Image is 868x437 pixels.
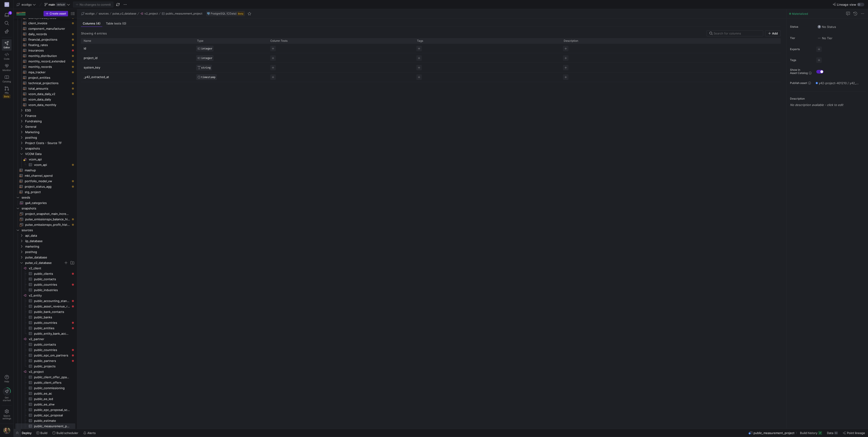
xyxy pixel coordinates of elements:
[790,68,808,75] span: Show in Asset Catalog
[15,173,75,178] div: Press SPACE to select this row.
[15,271,75,276] div: Press SPACE to select this row.
[841,429,867,437] button: Point lineage
[15,347,75,353] div: Press SPACE to select this row.
[790,37,813,40] span: Tier
[15,69,75,75] a: mpa_tracker​​​​​​​​​​
[15,271,75,276] a: public_clients​​​​​​​​​
[22,228,75,233] span: sources
[98,11,110,16] button: sources
[25,179,70,184] span: portfolio_model_vw​​​​​​​​​​
[2,73,12,85] a: Catalog
[772,32,778,35] span: Add
[15,402,75,407] a: public_ee_shw​​​​​​​​​
[166,12,202,15] span: public_measurement_project
[84,54,192,62] p: project_id
[15,233,75,238] div: Press SPACE to select this row.
[15,293,75,298] div: Press SPACE to select this row.
[28,91,70,97] span: vcom_data_daily_v2​​​​​​​​​​
[2,373,12,385] button: Help
[2,39,12,51] a: Editor
[15,20,75,26] div: Press SPACE to select this row.
[15,184,75,189] a: project_status_agg​​​​​​​​​​
[96,22,100,25] span: (4)
[15,287,75,293] div: Press SPACE to select this row.
[15,102,75,108] div: Press SPACE to select this row.
[15,293,75,298] a: v2_entity​​​​​​​​
[2,414,11,420] span: Space settings
[15,347,75,353] a: public_countries​​​​​​​​​
[25,184,70,189] span: project_status_agg​​​​​​​​​​
[15,48,75,53] a: insurances​​​​​​​​​​
[99,12,109,15] span: sources
[15,380,75,385] a: public_client_offers​​​​​​​​​
[15,124,75,129] div: Press SPACE to select this row.
[56,3,66,6] span: default
[8,11,12,15] div: 5
[87,431,96,435] span: Alerts
[161,11,203,16] button: public_measurement_project
[15,146,75,151] div: Press SPACE to select this row.
[15,189,75,195] a: stg_project​​​​​​​​​​
[15,336,75,342] a: v2_partner​​​​​​​​
[15,304,75,309] a: public_asset_revenue_recognitions​​​​​​​​​
[2,69,11,71] span: Monitor
[3,396,11,402] span: Get started
[34,282,70,287] span: public_countries​​​​​​​​​
[15,331,75,336] div: Press SPACE to select this row.
[15,157,75,162] div: Press SPACE to select this row.
[15,167,75,173] a: mashup​​​​​​​​​​
[15,358,75,363] div: Press SPACE to select this row.
[211,12,237,15] span: PostgreSQL (CData)
[15,391,75,396] a: public_ee_ac​​​​​​​​​
[15,363,75,369] div: Press SPACE to select this row.
[817,36,821,40] img: No tier
[15,31,75,37] a: daily_records​​​​​​​​​​
[417,39,423,42] span: Tags
[15,385,75,391] a: public_commissioning​​​​​​​​​
[15,59,75,64] div: Press SPACE to select this row.
[22,206,75,211] span: snapshots
[790,103,866,107] p: No description available - click to edit
[25,146,75,151] span: snapshots
[15,37,75,42] div: Press SPACE to select this row.
[15,211,75,216] a: project_snapshot_main_incremental​​​​​​​
[15,91,75,97] a: vcom_data_daily_v2​​​​​​​​​​
[29,266,75,271] span: v2_client​​​​​​​​
[15,282,75,287] div: Press SPACE to select this row.
[84,63,192,72] p: system_key
[15,423,75,429] a: public_measurement_project​​​​​​​​​
[25,151,75,157] span: VCOM Data
[825,429,840,437] button: Data60
[25,168,70,173] span: mashup​​​​​​​​​​
[15,151,75,157] div: Press SPACE to select this row.
[81,63,781,72] div: Press SPACE to select this row.
[15,178,75,184] a: portfolio_model_vw​​​​​​​​​​
[790,59,813,62] span: Tags
[84,73,192,81] p: _y42_extracted_at
[2,62,12,73] a: Monitor
[15,238,75,244] div: Press SPACE to select this row.
[25,108,75,113] span: ESG
[15,189,75,195] div: Press SPACE to select this row.
[15,282,75,287] a: public_countries​​​​​​​​​
[2,85,12,100] a: PRsBeta
[34,402,70,407] span: public_ee_shw​​​​​​​​​
[15,412,75,418] a: public_epc_proposal​​​​​​​​​
[28,81,70,86] span: technical_projections​​​​​​​​​​
[15,97,75,102] div: Press SPACE to select this row.
[34,429,49,437] button: Build
[15,396,75,402] a: public_ee_led​​​​​​​​​
[837,3,856,6] span: Lineage view
[5,91,9,94] span: PRs
[25,244,75,249] span: marketing
[15,320,75,325] a: public_countries​​​​​​​​​
[15,265,75,271] div: Press SPACE to select this row.
[43,2,71,7] button: maindefault
[15,276,75,282] a: public_contacts​​​​​​​​​
[15,249,75,255] div: Press SPACE to select this row.
[15,298,75,304] a: public_accounting_standards​​​​​​​​​
[714,32,760,35] input: Search for columns
[28,64,70,69] span: monthly_records​​​​​​​​​​
[2,407,12,422] a: Spacesettings
[15,374,75,380] a: public_client_offer_ppa_conditions​​​​​​​​​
